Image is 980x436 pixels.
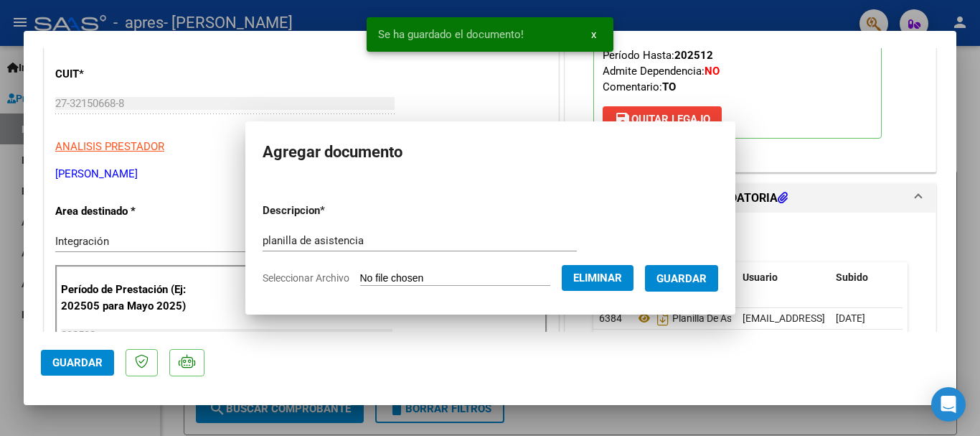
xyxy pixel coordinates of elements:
[263,139,718,166] h2: Agregar documento
[55,66,203,83] p: CUIT
[591,28,596,41] span: x
[836,312,865,324] span: [DATE]
[931,387,966,422] div: Open Intercom Messenger
[565,184,936,213] mat-expansion-panel-header: DOCUMENTACIÓN RESPALDATORIA
[656,272,707,285] span: Guardar
[41,350,114,376] button: Guardar
[603,80,676,93] span: Comentario:
[61,282,205,314] p: Período de Prestación (Ej: 202505 para Mayo 2025)
[55,166,547,182] p: [PERSON_NAME]
[614,113,710,126] span: Quitar Legajo
[562,265,633,291] button: Eliminar
[378,27,524,42] span: Se ha guardado el documento!
[599,312,622,324] span: 6384
[263,272,349,284] span: Seleccionar Archivo
[55,203,203,220] p: Area destinado *
[55,235,109,248] span: Integración
[654,307,672,330] i: Descargar documento
[573,272,622,284] span: Eliminar
[645,265,718,292] button: Guardar
[55,140,164,153] span: ANALISIS PRESTADOR
[614,111,631,128] mat-icon: save
[743,272,778,283] span: Usuario
[737,262,830,293] datatable-header-cell: Usuario
[263,203,400,219] p: Descripcion
[902,262,974,293] datatable-header-cell: Acción
[635,312,766,324] span: Planilla De Asistencia
[705,65,720,78] strong: NO
[52,356,103,369] span: Guardar
[830,262,902,293] datatable-header-cell: Subido
[674,49,713,62] strong: 202512
[603,106,722,132] button: Quitar Legajo
[662,80,676,93] strong: TO
[836,272,868,283] span: Subido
